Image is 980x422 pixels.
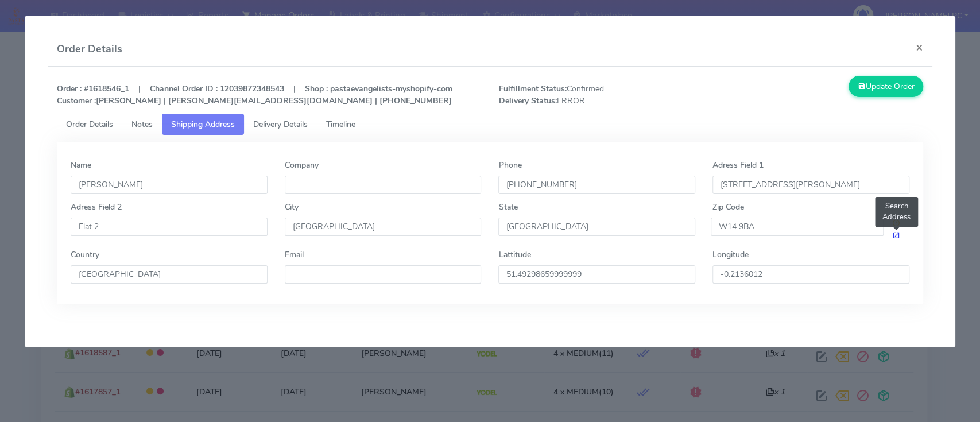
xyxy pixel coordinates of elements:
span: Notes [131,119,153,130]
strong: Customer : [57,95,96,106]
label: Longitude [712,249,749,261]
label: Adress Field 1 [712,159,764,171]
strong: Fulfillment Status: [498,83,566,94]
span: Confirmed ERROR [490,83,711,107]
a: Search Address [892,230,900,241]
label: Company [285,159,319,171]
label: State [498,201,517,213]
span: Shipping Address [171,119,235,130]
h4: Order Details [57,41,122,57]
ul: Tabs [57,114,923,135]
button: Update Order [849,76,923,97]
span: Timeline [326,119,355,130]
label: Country [71,249,99,261]
label: Adress Field 2 [71,201,122,213]
label: Email [285,249,304,261]
strong: Delivery Status: [498,95,556,106]
button: Close [907,32,932,63]
label: Lattitude [498,249,530,261]
label: Name [71,159,91,171]
span: Order Details [66,119,113,130]
label: City [285,201,299,213]
label: Zip Code [712,201,744,213]
strong: Order : #1618546_1 | Channel Order ID : 12039872348543 | Shop : pastaevangelists-myshopify-com [P... [57,83,452,106]
span: Delivery Details [253,119,308,130]
label: Phone [498,159,521,171]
